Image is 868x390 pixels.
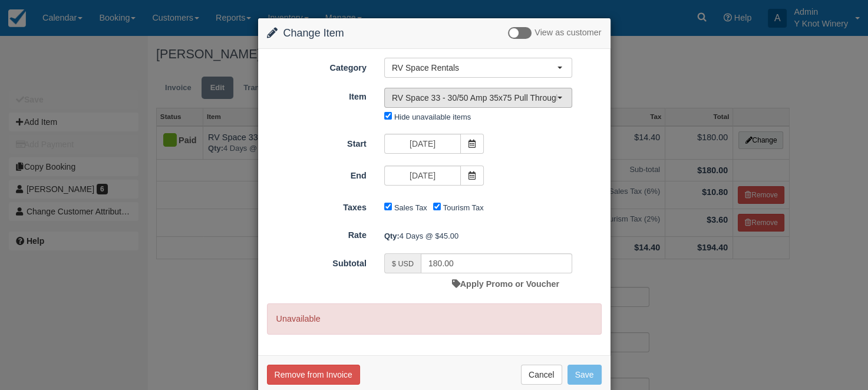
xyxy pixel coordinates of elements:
[258,225,375,242] label: Rate
[534,28,601,38] span: View as customer
[443,203,484,212] label: Tourism Tax
[258,197,375,214] label: Taxes
[394,203,427,212] label: Sales Tax
[267,365,360,385] button: Remove from Invoice
[392,62,557,74] span: RV Space Rentals
[394,113,471,121] label: Hide unavailable items
[267,303,602,335] p: Unavailable
[258,87,375,103] label: Item
[283,27,344,39] span: Change Item
[384,58,572,78] button: RV Space Rentals
[384,88,572,108] button: RV Space 33 - 30/50 Amp 35x75 Pull Through
[392,260,414,268] small: $ USD
[384,232,400,240] strong: Qty
[392,92,557,104] span: RV Space 33 - 30/50 Amp 35x75 Pull Through
[452,279,559,289] a: Apply Promo or Voucher
[375,226,610,246] div: 4 Days @ $45.00
[258,253,375,270] label: Subtotal
[258,166,375,182] label: End
[567,365,602,385] button: Save
[258,134,375,150] label: Start
[258,58,375,74] label: Category
[521,365,562,385] button: Cancel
